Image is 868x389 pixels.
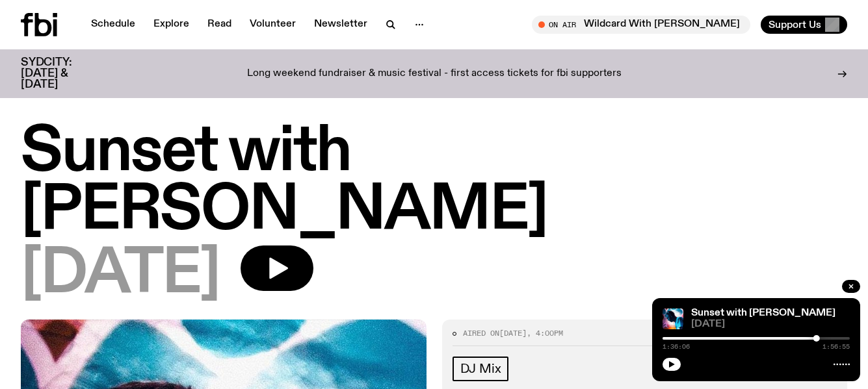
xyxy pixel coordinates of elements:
a: Schedule [83,16,143,34]
a: DJ Mix [453,357,509,381]
a: Sunset with [PERSON_NAME] [691,308,835,318]
span: Support Us [769,19,821,31]
p: Long weekend fundraiser & music festival - first access tickets for fbi supporters [247,68,622,80]
span: , 4:00pm [527,328,563,338]
img: Simon Caldwell stands side on, looking downwards. He has headphones on. Behind him is a brightly ... [663,308,683,329]
span: [DATE] [691,320,850,329]
span: 1:36:06 [663,344,690,350]
span: [DATE] [21,245,220,304]
span: DJ Mix [460,362,501,376]
a: Explore [146,16,197,34]
h1: Sunset with [PERSON_NAME] [21,123,847,240]
button: On AirWildcard With [PERSON_NAME] [532,16,750,34]
a: Newsletter [306,16,375,34]
span: Aired on [463,328,499,338]
a: Volunteer [242,16,304,34]
button: Support Us [761,16,847,34]
a: Read [200,16,239,34]
h3: SYDCITY: [DATE] & [DATE] [21,57,104,90]
span: 1:56:55 [822,344,850,350]
span: [DATE] [499,328,527,338]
